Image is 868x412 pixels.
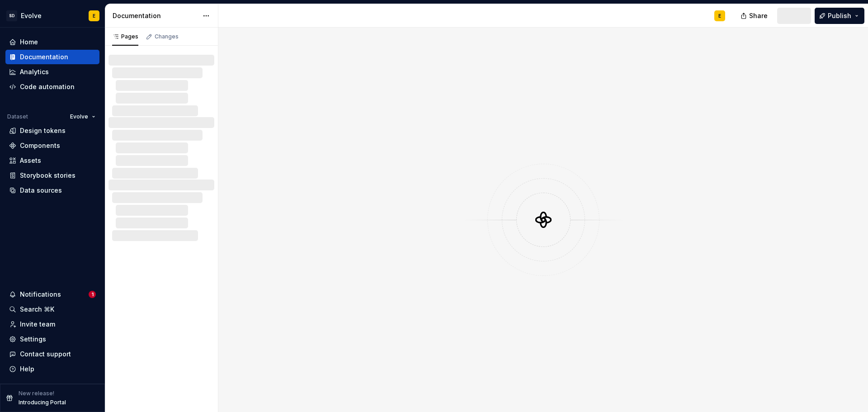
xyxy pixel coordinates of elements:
[5,50,99,64] a: Documentation
[5,65,99,79] a: Analytics
[5,168,99,183] a: Storybook stories
[5,317,99,331] a: Invite team
[70,113,88,120] span: Evolve
[5,332,99,346] a: Settings
[815,8,864,24] button: Publish
[66,110,99,123] button: Evolve
[749,11,768,20] span: Share
[5,302,99,317] button: Search ⌘K
[5,347,99,361] button: Contact support
[19,390,54,397] p: New release!
[6,10,17,21] div: SD
[20,156,41,165] div: Assets
[20,365,34,374] div: Help
[21,11,42,20] div: Evolve
[20,320,55,329] div: Invite team
[5,287,99,302] button: Notifications1
[5,362,99,376] button: Help
[20,290,61,299] div: Notifications
[7,113,28,120] div: Dataset
[20,335,46,344] div: Settings
[20,186,62,195] div: Data sources
[19,399,66,406] p: Introducing Portal
[5,35,99,49] a: Home
[89,291,96,298] span: 1
[5,153,99,168] a: Assets
[5,80,99,94] a: Code automation
[20,141,60,150] div: Components
[20,126,66,135] div: Design tokens
[112,33,138,40] div: Pages
[113,11,198,20] div: Documentation
[2,6,103,25] button: SDEvolveE
[736,8,774,24] button: Share
[20,38,38,47] div: Home
[718,12,721,19] div: E
[20,82,75,91] div: Code automation
[20,67,49,76] div: Analytics
[5,183,99,198] a: Data sources
[20,350,71,359] div: Contact support
[155,33,179,40] div: Changes
[93,12,95,19] div: E
[5,123,99,138] a: Design tokens
[20,305,54,314] div: Search ⌘K
[20,171,75,180] div: Storybook stories
[20,52,68,62] div: Documentation
[828,11,851,20] span: Publish
[5,138,99,153] a: Components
